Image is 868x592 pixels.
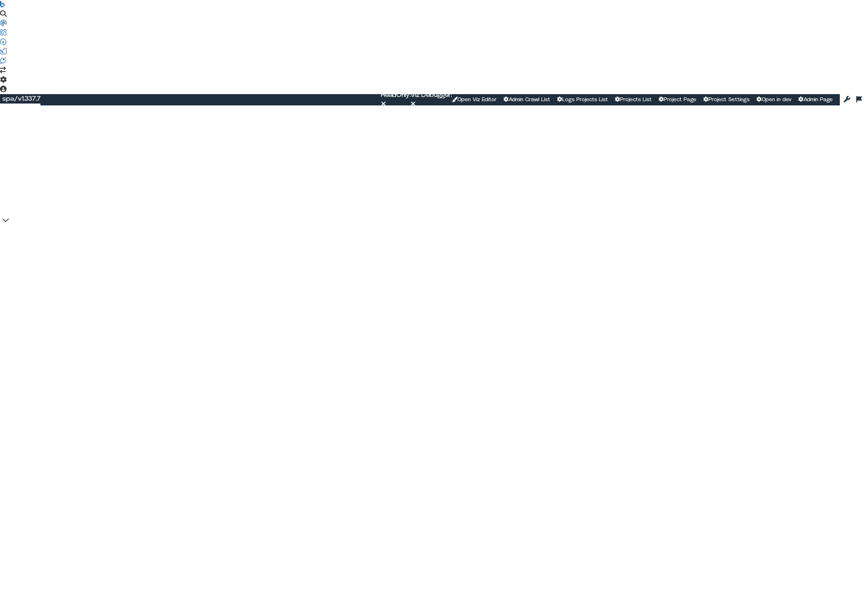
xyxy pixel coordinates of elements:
span: Open in dev [762,97,791,102]
div: ReadOnly: [381,90,410,100]
span: Logs Projects List [562,97,608,102]
span: Admin Crawl List [509,97,550,102]
a: Project Page [659,96,696,104]
a: Project Settings [703,96,750,104]
span: Projects List [620,97,652,102]
a: Admin Crawl List [504,96,550,104]
span: Open Viz Editor [458,97,497,102]
span: Admin Page [804,97,833,102]
a: Logs Projects List [557,96,608,104]
a: Open Viz Editor [452,96,497,104]
span: Project Page [664,97,696,102]
div: Viz Debugger: [410,90,452,100]
a: Projects List [615,96,652,104]
a: Admin Page [798,96,833,104]
a: Open in dev [757,96,791,104]
span: Project Settings [709,97,750,102]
